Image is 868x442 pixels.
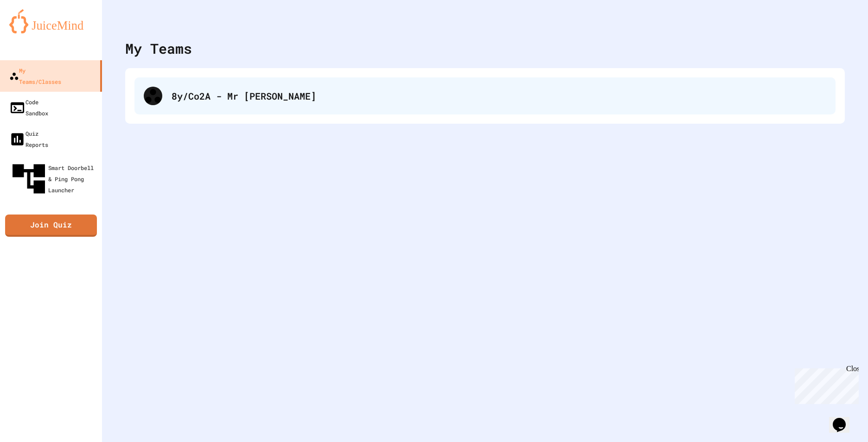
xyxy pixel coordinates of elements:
[9,159,98,198] div: Smart Doorbell & Ping Pong Launcher
[791,365,859,404] iframe: chat widget
[829,405,859,433] iframe: chat widget
[9,9,93,33] img: logo-orange.svg
[9,128,48,150] div: Quiz Reports
[134,77,836,114] div: 8y/Co2A - Mr [PERSON_NAME]
[5,215,97,237] a: Join Quiz
[9,96,48,119] div: Code Sandbox
[125,38,192,59] div: My Teams
[9,65,61,87] div: My Teams/Classes
[172,89,826,103] div: 8y/Co2A - Mr [PERSON_NAME]
[4,4,64,59] div: Chat with us now!Close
